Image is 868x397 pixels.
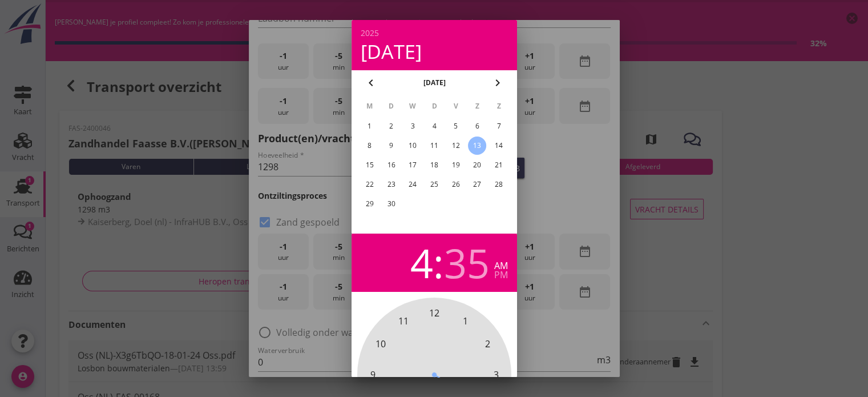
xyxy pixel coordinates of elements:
button: 3 [403,117,422,135]
button: 10 [403,137,422,155]
div: 2025 [361,29,508,37]
th: M [360,97,380,116]
button: 5 [446,117,465,135]
span: 9 [370,368,375,382]
button: 24 [403,175,422,194]
th: Z [467,97,487,116]
button: 17 [403,156,422,174]
button: 9 [382,137,400,155]
button: 21 [490,156,508,174]
button: 25 [425,175,443,194]
div: [DATE] [361,42,508,61]
button: 28 [490,175,508,194]
th: D [424,97,445,116]
button: 22 [360,175,378,194]
button: 6 [468,117,486,135]
button: 11 [425,137,443,155]
button: 30 [382,195,400,213]
th: D [381,97,401,116]
button: 18 [425,156,443,174]
div: pm [494,270,508,279]
i: chevron_right [491,76,504,90]
span: 3 [493,368,498,382]
button: 20 [468,156,486,174]
button: 7 [490,117,508,135]
th: Z [488,97,509,116]
button: 16 [382,156,400,174]
span: 10 [376,337,386,351]
button: 12 [446,137,465,155]
i: chevron_left [364,76,378,90]
button: 8 [360,137,378,155]
button: 29 [360,195,378,213]
button: 1 [360,117,378,135]
div: 35 [444,243,490,283]
button: 4 [425,117,443,135]
span: 1 [462,314,467,328]
button: 19 [446,156,465,174]
span: 12 [429,306,439,320]
div: 4 [410,243,433,283]
span: : [433,243,444,283]
span: 11 [398,314,409,328]
button: 15 [360,156,378,174]
button: 27 [468,175,486,194]
span: 2 [485,337,490,351]
button: 23 [382,175,400,194]
th: W [402,97,423,116]
button: 26 [446,175,465,194]
button: [DATE] [419,74,449,91]
button: 14 [490,137,508,155]
button: 13 [468,137,486,155]
div: am [494,261,508,270]
th: V [445,97,466,116]
button: 2 [382,117,400,135]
